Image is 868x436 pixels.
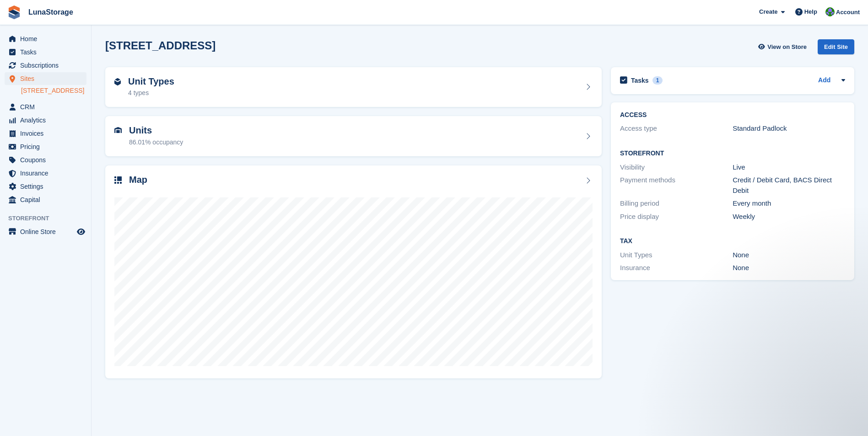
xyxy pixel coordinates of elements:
a: menu [5,101,86,113]
a: Unit Types 4 types [105,67,602,107]
a: menu [5,140,86,153]
span: Coupons [20,154,75,166]
a: [STREET_ADDRESS] [21,86,86,95]
a: menu [5,154,86,166]
span: View on Store [767,43,807,52]
span: Insurance [20,167,75,180]
div: Credit / Debit Card, BACS Direct Debit [733,175,845,196]
span: Storefront [8,214,91,223]
a: LunaStorage [25,5,77,20]
img: Cathal Vaughan [825,7,835,16]
a: menu [5,180,86,193]
span: Tasks [20,46,75,58]
div: Every month [733,198,845,209]
span: Settings [20,180,75,193]
a: Add [818,75,830,86]
a: Edit Site [818,39,854,58]
span: Online Store [20,225,75,238]
img: unit-type-icn-2b2737a686de81e16bb02015468b77c625bbabd49415b5ef34ead5e3b44a266d.svg [114,78,121,85]
span: Create [759,7,777,16]
a: menu [5,46,86,58]
div: Weekly [733,212,845,222]
span: Pricing [20,140,75,153]
span: Invoices [20,127,75,140]
div: Access type [620,123,733,134]
a: menu [5,127,86,140]
div: 1 [652,76,663,85]
span: CRM [20,101,75,113]
a: menu [5,32,86,45]
a: View on Store [757,39,810,54]
span: Help [804,7,817,16]
span: Capital [20,193,75,206]
div: Unit Types [620,250,733,261]
div: Billing period [620,198,733,209]
div: Edit Site [818,39,854,54]
h2: Tasks [631,76,649,85]
h2: Map [129,175,147,185]
img: map-icn-33ee37083ee616e46c38cad1a60f524a97daa1e2b2c8c0bc3eb3415660979fc1.svg [114,176,122,184]
div: None [733,250,845,261]
h2: ACCESS [620,112,845,119]
h2: Unit Types [128,76,174,87]
a: Map [105,165,602,379]
h2: [STREET_ADDRESS] [105,39,216,52]
a: Units 86.01% occupancy [105,116,602,156]
div: Insurance [620,263,733,273]
img: stora-icon-8386f47178a22dfd0bd8f6a31ec36ba5ce8667c1dd55bd0f319d3a0aa187defe.svg [7,5,21,19]
div: Standard Padlock [733,123,845,134]
div: 86.01% occupancy [129,138,183,147]
h2: Units [129,125,183,136]
a: menu [5,72,86,85]
img: unit-icn-7be61d7bf1b0ce9d3e12c5938cc71ed9869f7b940bace4675aadf7bd6d80202e.svg [114,127,122,133]
a: menu [5,193,86,206]
span: Sites [20,72,75,85]
a: menu [5,167,86,180]
span: Account [836,8,860,17]
div: Live [733,162,845,173]
div: Price display [620,212,733,222]
div: Visibility [620,162,733,173]
a: menu [5,59,86,72]
h2: Tax [620,238,845,245]
div: None [733,263,845,273]
span: Analytics [20,114,75,127]
a: menu [5,114,86,127]
a: menu [5,225,86,238]
span: Subscriptions [20,59,75,72]
div: 4 types [128,88,174,98]
span: Home [20,32,75,45]
a: Preview store [75,226,86,237]
div: Payment methods [620,175,733,196]
h2: Storefront [620,150,845,157]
